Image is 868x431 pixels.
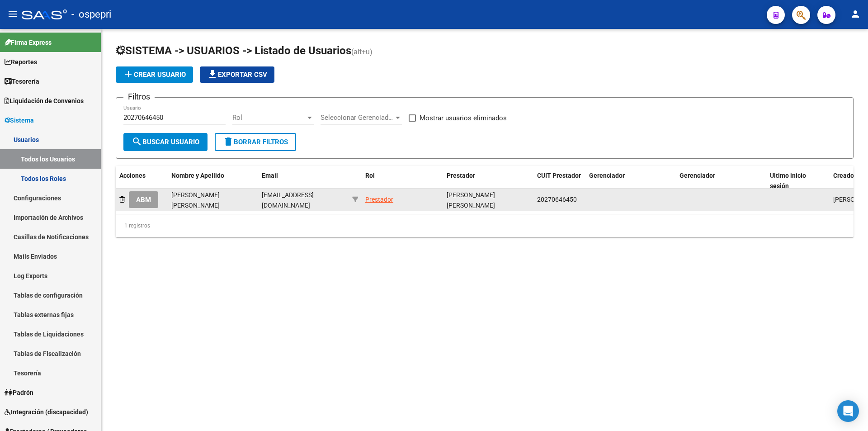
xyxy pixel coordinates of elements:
button: Exportar CSV [200,66,274,83]
button: Buscar Usuario [123,133,208,151]
mat-icon: file_download [207,69,218,80]
mat-icon: delete [223,136,234,147]
span: Integración (discapacidad) [5,407,88,417]
span: Sistema [5,115,34,125]
datatable-header-cell: Rol [362,166,443,196]
span: Nombre y Apellido [171,172,224,179]
span: [EMAIL_ADDRESS][DOMAIN_NAME] [262,191,314,209]
span: Padrón [5,388,33,398]
span: 20270646450 [537,196,577,203]
span: Gerenciador [679,172,715,179]
datatable-header-cell: CUIT Prestador [533,166,585,196]
h3: Filtros [123,90,155,103]
span: SISTEMA -> USUARIOS -> Listado de Usuarios [116,44,351,57]
datatable-header-cell: Acciones [116,166,168,196]
button: Crear Usuario [116,66,193,83]
span: Rol [365,172,375,179]
span: Reportes [5,57,37,67]
button: Borrar Filtros [215,133,296,151]
span: Mostrar usuarios eliminados [420,113,507,123]
datatable-header-cell: Gerenciador [676,166,766,196]
button: ABM [129,191,158,208]
mat-icon: add [123,69,134,80]
datatable-header-cell: Nombre y Apellido [168,166,258,196]
mat-icon: menu [7,9,18,19]
span: Firma Express [5,38,52,47]
span: Seleccionar Gerenciador [321,114,394,122]
span: Email [262,172,278,179]
span: Buscar Usuario [132,138,199,146]
span: Ultimo inicio sesión [770,172,806,189]
span: (alt+u) [351,47,373,56]
div: Prestador [365,194,393,205]
span: Tesorería [5,76,39,86]
span: Liquidación de Convenios [5,96,84,106]
span: ABM [136,196,151,204]
span: Rol [232,114,306,122]
span: - ospepri [71,5,111,24]
span: [PERSON_NAME] [PERSON_NAME] [447,191,495,209]
datatable-header-cell: Ultimo inicio sesión [766,166,830,196]
div: 1 registros [116,214,854,237]
span: Crear Usuario [123,71,186,79]
span: Creado por [833,172,865,179]
span: Gerenciador [589,172,625,179]
mat-icon: search [132,136,142,147]
span: Prestador [447,172,475,179]
div: Open Intercom Messenger [837,400,859,422]
span: [PERSON_NAME] [PERSON_NAME] [171,191,220,209]
span: Exportar CSV [207,71,267,79]
datatable-header-cell: Prestador [443,166,533,196]
mat-icon: person [850,9,861,19]
datatable-header-cell: Email [258,166,349,196]
span: Acciones [119,172,146,179]
span: CUIT Prestador [537,172,581,179]
datatable-header-cell: Gerenciador [585,166,676,196]
span: Borrar Filtros [223,138,288,146]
